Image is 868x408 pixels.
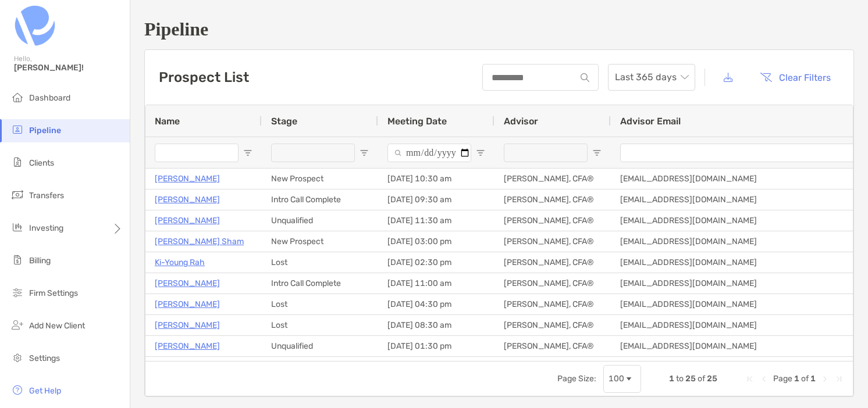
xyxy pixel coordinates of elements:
div: [PERSON_NAME], CFA® [495,210,611,231]
button: Open Filter Menu [592,148,602,158]
div: Next Page [820,374,830,384]
div: [PERSON_NAME], CFA® [495,315,611,335]
span: Advisor [504,116,538,127]
span: Page [773,374,792,384]
h1: Pipeline [144,19,854,40]
img: add_new_client icon [10,318,24,332]
span: Dashboard [29,93,70,103]
div: Lost [262,252,378,273]
div: [PERSON_NAME], CFA® [495,252,611,273]
div: [PERSON_NAME], CFA® [495,294,611,314]
span: Meeting Date [387,116,447,127]
div: Lost [262,315,378,335]
img: billing icon [10,253,24,267]
span: 1 [810,374,816,384]
div: Last Page [834,374,844,384]
div: Intro Call Complete [262,273,378,294]
span: Firm Settings [29,288,78,298]
span: Settings [29,353,60,363]
button: Open Filter Menu [360,148,369,158]
div: [PERSON_NAME], CFA® [495,231,611,252]
div: Lost [262,294,378,314]
img: firm-settings icon [10,285,24,299]
button: Clear Filters [751,65,839,90]
div: [DATE] 10:30 am [378,169,495,189]
div: Previous Page [759,374,769,384]
img: Zoe Logo [14,5,56,46]
div: New Prospect [262,231,378,252]
div: Unqualified [262,336,378,356]
input: Meeting Date Filter Input [387,144,471,162]
img: dashboard icon [10,90,24,104]
a: [PERSON_NAME] [155,213,220,228]
span: to [676,374,684,384]
div: [DATE] 04:00 pm [378,357,495,377]
a: [PERSON_NAME] [155,192,220,207]
div: [DATE] 02:30 pm [378,252,495,273]
div: First Page [745,374,755,384]
input: Name Filter Input [155,144,239,162]
a: [PERSON_NAME] [155,297,220,312]
img: pipeline icon [10,123,24,137]
span: Investing [29,223,63,233]
img: settings icon [10,350,24,364]
a: Ki-Young Rah [155,255,205,270]
div: [PERSON_NAME], CFA® [495,336,611,356]
span: Name [155,116,180,127]
span: Advisor Email [620,116,681,127]
div: [PERSON_NAME], CFA® [495,189,611,210]
a: [PERSON_NAME] Sham [155,234,244,249]
a: [PERSON_NAME] [155,171,220,186]
span: Stage [271,116,297,127]
div: Page Size [603,365,641,393]
button: Open Filter Menu [243,148,252,158]
div: [PERSON_NAME], CFA® [495,169,611,189]
span: 1 [669,374,674,384]
div: Page Size: [557,374,596,384]
span: Get Help [29,386,61,396]
span: Billing [29,256,51,266]
h3: Prospect List [159,69,249,85]
span: [PERSON_NAME]! [14,63,123,73]
span: Last 365 days [615,65,688,90]
img: transfers icon [10,188,24,202]
div: [DATE] 04:30 pm [378,294,495,314]
img: clients icon [10,155,24,169]
div: [DATE] 11:00 am [378,273,495,294]
div: [DATE] 03:00 pm [378,231,495,252]
div: [DATE] 01:30 pm [378,336,495,356]
div: [DATE] 08:30 am [378,315,495,335]
img: input icon [581,73,589,82]
span: Transfers [29,191,64,201]
div: Intro Call Complete [262,189,378,210]
img: get-help icon [10,383,24,397]
div: Unqualified [262,357,378,377]
div: 100 [609,374,624,384]
a: [PERSON_NAME] [155,318,220,332]
span: Clients [29,158,54,168]
button: Open Filter Menu [476,148,485,158]
span: Add New Client [29,321,85,331]
span: 25 [685,374,696,384]
div: New Prospect [262,169,378,189]
div: [PERSON_NAME], CFA® [495,357,611,377]
span: 25 [707,374,717,384]
div: [DATE] 09:30 am [378,189,495,210]
a: [PERSON_NAME] [155,360,220,374]
span: of [801,374,809,384]
span: Pipeline [29,126,61,135]
div: [PERSON_NAME], CFA® [495,273,611,294]
div: Unqualified [262,210,378,231]
a: [PERSON_NAME] [155,339,220,353]
img: investing icon [10,220,24,234]
div: [DATE] 11:30 am [378,210,495,231]
a: [PERSON_NAME] [155,276,220,291]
